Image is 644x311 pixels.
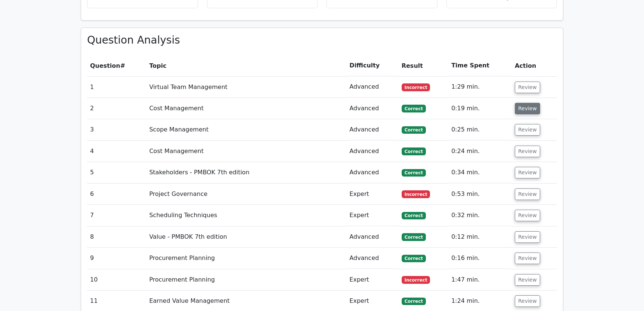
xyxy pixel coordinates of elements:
[87,205,146,226] td: 7
[146,55,347,76] th: Topic
[347,141,399,162] td: Advanced
[515,82,540,93] button: Review
[347,269,399,291] td: Expert
[448,119,512,140] td: 0:25 min.
[515,167,540,178] button: Review
[87,269,146,291] td: 10
[90,62,120,69] span: Question
[146,184,347,205] td: Project Governance
[347,205,399,226] td: Expert
[448,141,512,162] td: 0:24 min.
[402,105,426,112] span: Correct
[448,162,512,183] td: 0:34 min.
[146,76,347,98] td: Virtual Team Management
[146,269,347,291] td: Procurement Planning
[448,55,512,76] th: Time Spent
[402,255,426,262] span: Correct
[402,233,426,241] span: Correct
[515,253,540,264] button: Review
[87,248,146,269] td: 9
[146,226,347,248] td: Value - PMBOK 7th edition
[515,146,540,157] button: Review
[87,76,146,98] td: 1
[146,162,347,183] td: Stakeholders - PMBOK 7th edition
[402,190,430,198] span: Incorrect
[448,248,512,269] td: 0:16 min.
[87,226,146,248] td: 8
[347,119,399,140] td: Advanced
[515,231,540,243] button: Review
[402,147,426,155] span: Correct
[515,124,540,136] button: Review
[347,226,399,248] td: Advanced
[402,276,430,283] span: Incorrect
[402,126,426,134] span: Correct
[146,141,347,162] td: Cost Management
[87,55,146,76] th: #
[512,55,557,76] th: Action
[448,269,512,291] td: 1:47 min.
[87,34,557,47] h3: Question Analysis
[347,76,399,98] td: Advanced
[347,184,399,205] td: Expert
[515,295,540,307] button: Review
[146,119,347,140] td: Scope Management
[515,274,540,286] button: Review
[87,184,146,205] td: 6
[146,98,347,119] td: Cost Management
[146,205,347,226] td: Scheduling Techniques
[402,212,426,219] span: Correct
[402,298,426,305] span: Correct
[87,162,146,183] td: 5
[87,119,146,140] td: 3
[515,103,540,114] button: Review
[515,188,540,200] button: Review
[347,98,399,119] td: Advanced
[448,226,512,248] td: 0:12 min.
[347,248,399,269] td: Advanced
[347,55,399,76] th: Difficulty
[448,184,512,205] td: 0:53 min.
[146,248,347,269] td: Procurement Planning
[448,98,512,119] td: 0:19 min.
[448,76,512,98] td: 1:29 min.
[448,205,512,226] td: 0:32 min.
[402,83,430,91] span: Incorrect
[402,169,426,177] span: Correct
[347,162,399,183] td: Advanced
[399,55,449,76] th: Result
[87,141,146,162] td: 4
[515,210,540,221] button: Review
[87,98,146,119] td: 2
